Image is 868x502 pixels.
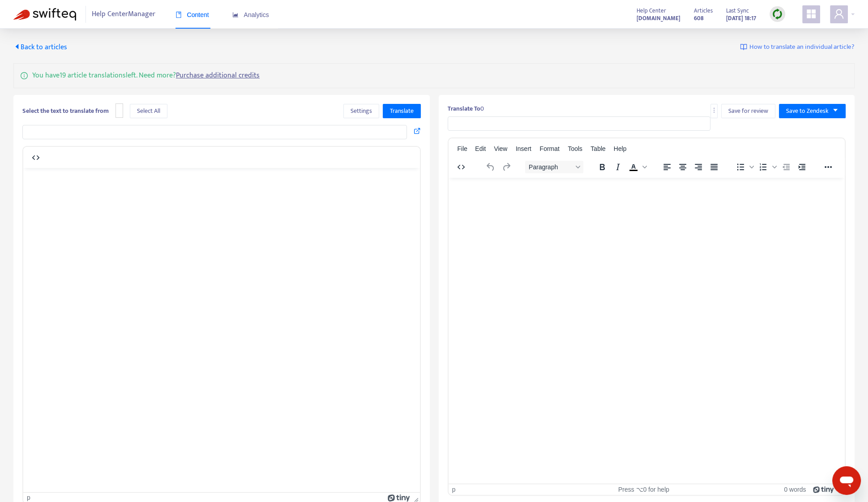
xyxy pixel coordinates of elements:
span: Save to Zendesk [786,106,829,116]
button: Save to Zendeskcaret-down [779,104,846,118]
button: Translate [383,104,421,118]
span: File [457,145,467,152]
a: Powered by Tiny [388,494,410,501]
div: p [27,494,30,502]
span: Edit [475,145,486,152]
span: Analytics [232,11,269,18]
button: Select All [130,104,167,118]
button: Block Paragraph [525,161,583,173]
button: Save for review [721,104,775,118]
span: Help Center Manager [92,6,155,23]
span: Select All [137,106,160,116]
button: Italic [610,161,625,173]
span: Format [539,145,559,152]
a: [DOMAIN_NAME] [637,13,680,23]
b: Translate To [448,103,480,114]
span: Tools [568,145,582,152]
span: more [711,107,717,113]
span: caret-left [13,43,21,50]
strong: 608 [694,13,704,23]
span: Save for review [728,106,768,116]
button: Align right [690,161,706,173]
span: area-chart [232,12,239,18]
span: Help [614,145,627,152]
div: Text color Black [625,161,648,173]
iframe: Schaltfläche zum Öffnen des Messaging-Fensters [832,466,861,495]
p: You have 19 article translations left. Need more? [32,70,260,81]
button: more [710,104,718,118]
img: Swifteq [13,8,76,21]
span: info-circle [21,70,28,79]
span: book [175,12,182,18]
span: Paragraph [528,163,572,171]
button: Redo [498,161,513,173]
div: 0 [448,104,846,113]
div: Press ⌥0 for help [580,486,708,493]
strong: [DATE] 18:17 [726,13,756,23]
span: Last Sync [726,6,749,16]
span: How to translate an individual article? [749,42,855,52]
div: Bullet list [732,161,755,173]
span: Help Center [637,6,666,16]
span: Translate [390,106,414,116]
img: sync.dc5367851b00ba804db3.png [772,9,783,20]
button: Justify [706,161,721,173]
button: Bold [594,161,609,173]
span: View [494,145,507,152]
span: Table [590,145,605,152]
button: Settings [343,104,379,118]
a: Purchase additional credits [176,69,260,82]
button: Decrease indent [778,161,793,173]
button: Align left [659,161,674,173]
span: Insert [516,145,531,152]
span: Settings [351,106,372,116]
span: appstore [806,9,817,19]
span: user [834,9,844,19]
button: 0 words [784,486,806,493]
b: Select the text to translate from [22,106,109,116]
button: Reveal or hide additional toolbar items [820,161,835,173]
button: Align center [675,161,690,173]
iframe: Rich Text Area [449,178,845,484]
a: Powered by Tiny [813,486,835,493]
span: caret-down [832,107,838,113]
span: Back to articles [13,41,67,53]
iframe: Rich Text Area [23,168,420,492]
img: image-link [740,43,747,51]
div: Numbered list [755,161,778,173]
span: Articles [694,6,713,16]
span: Content [175,11,209,18]
a: How to translate an individual article? [740,42,855,52]
button: Undo [483,161,498,173]
button: Increase indent [794,161,809,173]
div: p [452,486,456,493]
